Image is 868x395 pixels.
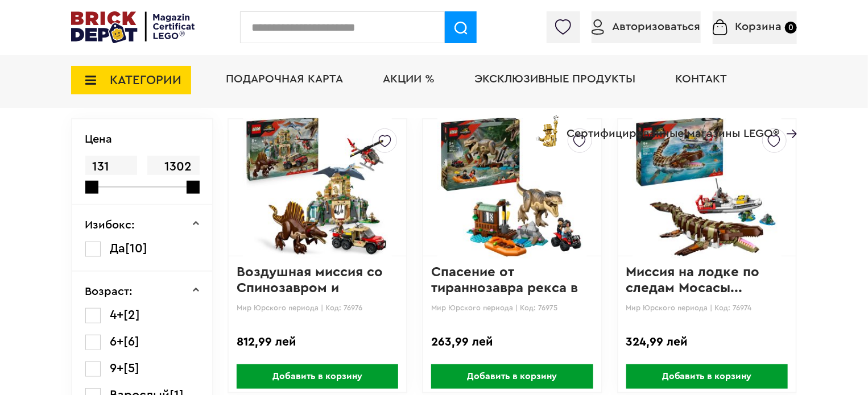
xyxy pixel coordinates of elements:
font: Сертифицированные магазины LEGO® [567,128,779,139]
font: [2] [124,309,140,321]
font: КАТЕГОРИИ [110,74,181,86]
a: Сертифицированные магазины LEGO® [779,113,797,124]
font: Мир Юрского периода | Код: 76974 [626,304,752,311]
font: Добавить в корзину [467,372,557,381]
font: 324,99 лей [626,336,688,348]
a: Воздушная миссия со Спинозавром и Кветом... [237,265,387,311]
font: 0 [788,24,793,32]
a: Миссия на лодке по следам Мосасы... [626,265,764,295]
a: АКЦИИ % [383,73,435,85]
font: Да [110,242,126,255]
font: 4+ [110,309,124,321]
font: 9+ [110,362,124,375]
font: Мир Юрского периода | Код: 76976 [237,304,362,311]
font: Изибокс: [85,219,135,231]
font: Мир Юрского периода | Код: 76975 [431,304,557,311]
img: Воздушная миссия со спинозавром и кетцалькоатлем [243,108,392,267]
font: 6+ [110,335,124,348]
a: Добавить в корзину [229,364,406,389]
img: Миссия на лодке по следам кирпичного мозазавра [633,108,782,267]
font: Возраст: [85,286,133,297]
a: Подарочная карта [226,73,343,85]
font: 131 лей [93,160,114,188]
a: Добавить в корзину [423,364,601,389]
a: Авторизоваться [592,21,701,32]
a: Добавить в корзину [618,364,796,389]
a: Контакт [675,73,727,85]
font: 1302 лей [165,160,192,188]
font: 263,99 лей [431,336,493,348]
img: Спасение от тираннозавра рекса в реке [437,108,586,267]
font: [5] [124,362,140,375]
font: Авторизоваться [613,21,701,32]
font: Добавить в корзину [272,372,362,381]
font: 812,99 лей [237,336,296,348]
font: Корзина [735,21,782,32]
a: Спасение от тираннозавра рекса в реке [431,265,582,311]
font: [6] [124,335,140,348]
font: Добавить в корзину [662,372,752,381]
font: [10] [126,242,148,255]
a: Эксклюзивные продукты [474,73,635,85]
